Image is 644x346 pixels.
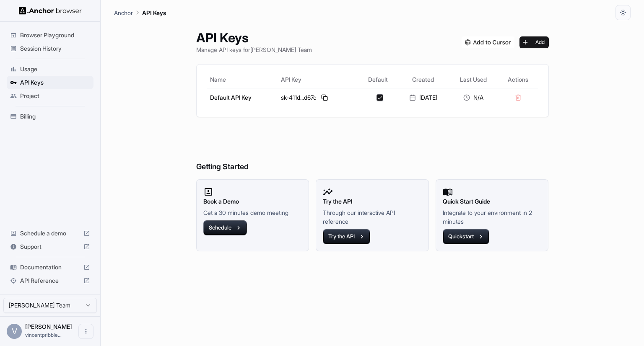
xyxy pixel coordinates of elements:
div: Usage [7,62,93,76]
th: Created [397,71,449,88]
th: Last Used [449,71,498,88]
span: Vincent Pribble [25,323,72,330]
span: Support [20,243,80,251]
th: Name [207,71,278,88]
button: Open menu [78,324,93,339]
h6: Getting Started [196,127,549,173]
button: Try the API [323,229,370,244]
span: Usage [20,65,90,73]
h2: Try the API [323,197,422,206]
button: Add [519,36,549,48]
h1: API Keys [196,30,312,45]
span: Browser Playground [20,31,90,39]
div: N/A [452,93,495,102]
div: Browser Playground [7,28,93,42]
p: Through our interactive API reference [323,208,422,226]
span: Project [20,92,90,100]
img: Anchor Logo [19,7,82,15]
th: API Key [278,71,359,88]
div: Project [7,89,93,103]
div: [DATE] [401,93,445,102]
div: Documentation [7,261,93,274]
div: API Keys [7,76,93,89]
button: Schedule [203,220,247,235]
span: vincentpribble@gmail.com [25,332,62,338]
p: API Keys [142,8,166,17]
div: Billing [7,110,93,123]
div: API Reference [7,274,93,287]
div: Support [7,240,93,253]
th: Default [359,71,398,88]
span: Session History [20,44,90,53]
p: Integrate to your environment in 2 minutes [443,208,542,226]
span: API Keys [20,78,90,87]
div: Schedule a demo [7,227,93,240]
div: V [7,324,22,339]
p: Manage API keys for [PERSON_NAME] Team [196,45,312,54]
span: Documentation [20,263,80,271]
span: Schedule a demo [20,229,80,238]
p: Anchor [114,8,133,17]
p: Get a 30 minutes demo meeting [203,208,302,217]
button: Copy API key [319,93,330,103]
span: API Reference [20,276,80,285]
span: Billing [20,112,90,121]
td: Default API Key [207,88,278,107]
nav: breadcrumb [114,8,166,17]
h2: Book a Demo [203,197,302,206]
img: Add anchorbrowser MCP server to Cursor [462,36,514,48]
th: Actions [498,71,538,88]
button: Quickstart [443,229,489,244]
h2: Quick Start Guide [443,197,542,206]
div: Session History [7,42,93,55]
div: sk-411d...d67c [281,93,356,103]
